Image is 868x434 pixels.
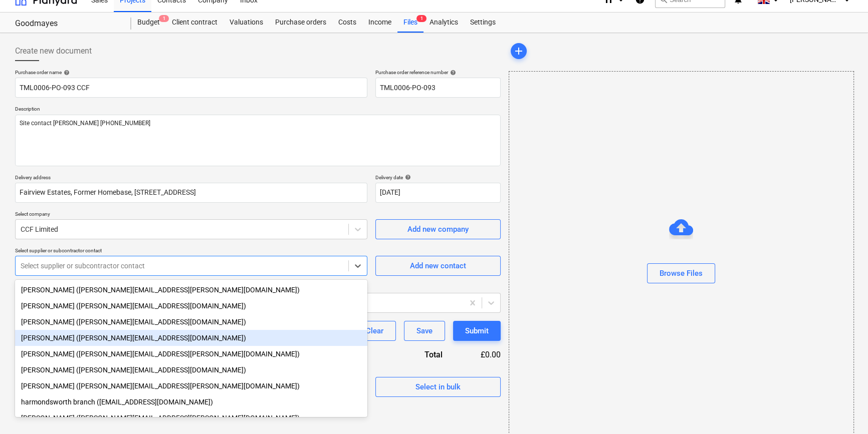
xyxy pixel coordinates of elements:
span: help [62,70,70,76]
div: [PERSON_NAME] ([PERSON_NAME][EMAIL_ADDRESS][PERSON_NAME][DOMAIN_NAME]) [15,282,367,298]
div: Add new contact [410,259,466,272]
div: £0.00 [459,349,501,360]
div: Clear [366,324,383,337]
span: help [448,70,456,76]
a: Purchase orders [269,13,332,33]
button: Save [404,321,445,341]
p: Description [15,106,501,114]
div: [PERSON_NAME] ([PERSON_NAME][EMAIL_ADDRESS][DOMAIN_NAME]) [15,298,367,314]
div: Purchase order reference number [375,69,501,76]
textarea: Site contact [PERSON_NAME] [PHONE_NUMBER] [15,115,501,166]
a: Income [362,13,397,33]
div: Vivien Graham (Vivien.Graham@ccfltd.co.uk) [15,282,367,298]
p: Select company [15,211,367,219]
div: harmondsworth branch ([EMAIL_ADDRESS][DOMAIN_NAME]) [15,394,367,410]
a: Settings [464,13,502,33]
div: Submit [465,324,489,337]
span: add [513,45,525,57]
button: Clear [353,321,396,341]
div: [PERSON_NAME] ([PERSON_NAME][EMAIL_ADDRESS][PERSON_NAME][DOMAIN_NAME]) [15,410,367,426]
a: Analytics [423,13,464,33]
iframe: Chat Widget [818,386,868,434]
a: Budget1 [131,13,166,33]
div: Andrew Thomas (andrew.thomas5@ccfltd.co.uk) [15,330,367,346]
div: Nicole Price (nicole.price@ccfltd.co.uk) [15,314,367,330]
span: help [403,174,411,180]
div: Goodmayes [15,19,119,29]
div: [PERSON_NAME] ([PERSON_NAME][EMAIL_ADDRESS][DOMAIN_NAME]) [15,314,367,330]
p: Select supplier or subcontractor contact [15,247,367,256]
input: Reference number [375,78,501,98]
div: Total [370,349,459,360]
button: Add new company [375,219,501,239]
button: Select in bulk [375,377,501,397]
div: Darren Long (darren.long@ccfltd.co.uk) [15,362,367,378]
div: Files [397,13,423,33]
input: Delivery address [15,183,367,203]
div: [PERSON_NAME] ([PERSON_NAME][EMAIL_ADDRESS][PERSON_NAME][DOMAIN_NAME]) [15,346,367,362]
div: Save [416,324,432,337]
span: 1 [416,15,426,22]
div: [PERSON_NAME] ([PERSON_NAME][EMAIL_ADDRESS][DOMAIN_NAME]) [15,362,367,378]
input: Document name [15,78,367,98]
button: Browse Files [647,263,715,283]
span: Create new document [15,45,92,57]
p: Delivery address [15,174,367,183]
div: [PERSON_NAME] ([PERSON_NAME][EMAIL_ADDRESS][DOMAIN_NAME]) [15,330,367,346]
div: Steve Munns (steve.munns@ccfltd.co.uk) [15,346,367,362]
button: Submit [453,321,501,341]
a: Costs [332,13,362,33]
div: Budget [131,13,166,33]
div: Add new company [407,223,469,236]
button: Add new contact [375,256,501,276]
div: Bela Piter (bela.pitter@ccfltd.co.uk) [15,410,367,426]
div: [PERSON_NAME] ([PERSON_NAME][EMAIL_ADDRESS][PERSON_NAME][DOMAIN_NAME]) [15,378,367,394]
div: Lisa Harding (lisa.harding@ccfltd.co.uk) [15,378,367,394]
div: Delivery date [375,174,501,181]
a: Valuations [224,13,269,33]
div: Purchase order name [15,69,367,76]
div: Select in bulk [415,380,461,393]
input: Delivery date not specified [375,183,501,203]
div: harmondsworth branch (harmondsworth@ccfltd.co.uk) [15,394,367,410]
div: Browse Files [660,267,703,280]
a: Files1 [397,13,423,33]
a: Client contract [166,13,224,33]
div: Tracey Chittenden (tracey.chittenden2@ccfltd.co.uk) [15,298,367,314]
span: 1 [159,15,169,22]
